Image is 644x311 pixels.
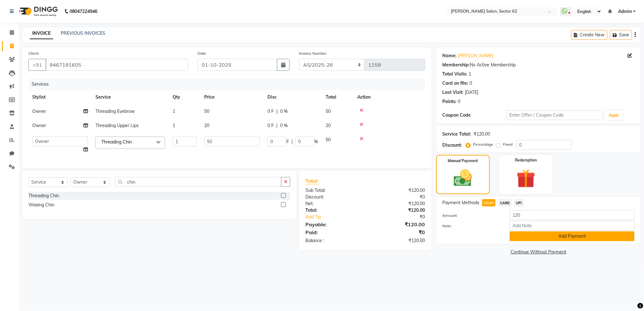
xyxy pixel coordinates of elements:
div: [DATE] [465,89,479,96]
th: Disc [264,90,322,104]
input: Search or Scan [115,177,281,187]
div: ₹0 [365,229,430,236]
label: Percentage [473,142,494,147]
div: Total: [301,207,365,214]
div: 1 [469,71,471,77]
span: 20 [326,123,331,128]
div: ₹120.00 [365,237,430,244]
span: 1 [173,108,175,114]
th: Total [322,90,353,104]
input: Add Note [510,221,635,231]
label: Note: [438,223,505,229]
div: Threading Chin [28,192,59,199]
span: 0 % [280,108,288,115]
span: F [286,138,289,145]
div: Discount: [301,194,365,200]
span: 1 [173,123,175,128]
input: Amount [510,210,635,220]
b: 08047224946 [70,3,97,20]
div: Points: [443,98,457,105]
div: Net: [301,200,365,207]
div: Card on file: [443,80,469,87]
img: _cash.svg [448,168,478,189]
img: _gift.svg [511,167,541,190]
span: CASH [482,199,496,206]
button: Create New [571,30,607,40]
span: 50 [326,108,331,114]
th: Action [353,90,425,104]
div: Balance : [301,237,365,244]
div: Payable: [301,221,365,228]
div: ₹120.00 [365,200,430,207]
label: Manual Payment [448,158,478,164]
th: Stylist [28,90,92,104]
span: Owner [32,108,46,114]
div: Service Total: [443,131,471,137]
label: Redemption [515,157,537,163]
span: Threading Chin [101,139,132,145]
button: +91 [28,59,46,71]
th: Qty [169,90,200,104]
div: ₹120.00 [365,207,430,214]
a: [PERSON_NAME] [458,52,494,59]
span: Threading Eyebrow [95,108,135,114]
span: Admin [618,8,632,15]
input: Search by Name/Mobile/Email/Code [46,59,188,71]
div: Membership: [443,62,470,68]
a: INVOICE [30,28,53,39]
div: ₹120.00 [474,131,490,137]
span: 50 [204,108,209,114]
div: ₹120.00 [365,187,430,194]
div: Total Visits: [443,71,468,77]
a: Add Tip [301,214,376,220]
span: 20 [204,123,209,128]
span: | [276,122,278,129]
label: Client [28,51,39,56]
span: 0 F [267,108,274,115]
div: Waxing Chin [28,202,54,208]
div: Services [29,78,430,90]
th: Price [200,90,264,104]
div: No Active Membership [443,62,635,68]
span: | [291,138,293,145]
span: Threading Upper Lips [95,123,139,128]
div: ₹0 [365,194,430,200]
span: Total [305,178,320,184]
div: ₹0 [376,214,430,220]
div: Coupon Code [443,112,506,119]
label: Invoice Number [299,51,327,56]
span: UPI [514,199,524,206]
a: Continue Without Payment [438,249,640,255]
label: Amount: [438,213,505,218]
label: Date [198,51,206,56]
span: 50 [326,137,331,143]
div: 0 [458,98,461,105]
input: Enter Offer / Coupon Code [506,110,603,120]
img: logo [16,3,59,20]
div: 0 [470,80,472,87]
span: 0 % [280,122,288,129]
th: Service [92,90,169,104]
div: Discount: [443,142,462,149]
span: 0 F [267,122,274,129]
label: Fixed [503,142,513,147]
a: x [132,139,135,145]
a: PREVIOUS INVOICES [61,30,105,36]
button: Apply [605,111,623,120]
div: ₹120.00 [365,221,430,228]
div: Name: [443,52,457,59]
button: Add Payment [510,231,635,241]
div: Sub Total: [301,187,365,194]
span: | [276,108,278,115]
div: Last Visit: [443,89,464,96]
span: % [314,138,318,145]
div: Paid: [301,229,365,236]
span: Owner [32,123,46,128]
span: Payment Methods [443,199,480,206]
span: CARD [498,199,512,206]
button: Save [610,30,632,40]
